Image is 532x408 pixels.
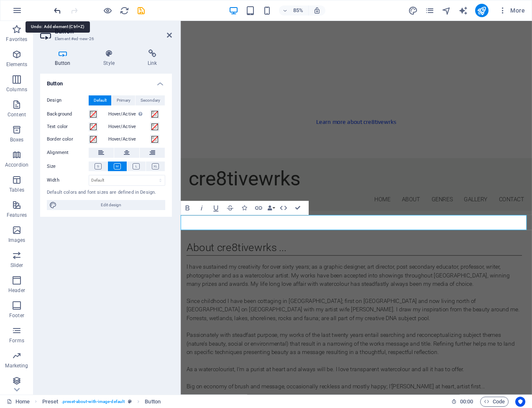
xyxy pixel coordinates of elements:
[466,398,467,405] span: :
[6,86,27,93] p: Columns
[47,148,89,158] label: Alignment
[408,6,418,15] i: Design (Ctrl+Alt+Y)
[5,162,28,168] p: Accordion
[119,5,129,15] button: reload
[55,28,172,35] h2: Button
[61,397,125,407] span: . preset-about-with-image-default
[47,189,165,196] div: Default colors and font sizes are defined in Design.
[47,134,89,144] label: Border color
[9,187,24,193] p: Tables
[460,397,473,407] span: 00 00
[59,200,163,210] span: Edit design
[128,399,132,404] i: This element is a customizable preset
[266,201,276,215] button: Data Bindings
[209,201,223,215] button: Underline (⌘U)
[47,122,89,132] label: Text color
[9,337,24,344] p: Forms
[94,95,107,105] span: Default
[5,362,28,369] p: Marketing
[108,134,150,144] label: Hover/Active
[291,201,304,215] button: Confirm (⌘+⏎)
[8,111,26,118] p: Content
[117,95,130,105] span: Primary
[55,35,155,43] h3: Element #ed-new-26
[495,4,528,17] button: More
[238,201,251,215] button: Icons
[9,312,24,319] p: Footer
[425,5,435,15] button: pages
[458,5,468,15] button: text_generator
[477,6,486,15] i: Publish
[47,95,89,105] label: Design
[252,201,265,215] button: Link
[7,212,27,218] p: Features
[42,397,59,407] span: Click to select. Double-click to edit
[515,397,525,407] button: Usercentrics
[475,4,489,17] button: publish
[102,5,113,15] button: Click here to leave preview mode and continue editing
[47,200,165,210] button: Edit design
[292,5,305,15] h6: 85%
[47,109,89,119] label: Background
[136,6,146,15] i: Save (Ctrl+S)
[442,6,451,15] i: Navigator
[52,5,62,15] button: undo
[40,49,89,67] h4: Button
[40,74,172,89] h4: Button
[223,201,237,215] button: Strikethrough
[458,6,468,15] i: AI Writer
[7,397,30,407] a: Click to cancel selection. Double-click to open Pages
[408,5,418,15] button: design
[279,5,309,15] button: 85%
[108,122,150,132] label: Hover/Active
[108,109,150,119] label: Hover/Active
[313,7,321,14] i: On resize automatically adjust zoom level to fit chosen device.
[6,36,27,43] p: Favorites
[10,136,24,143] p: Boxes
[277,201,290,215] button: HTML
[442,5,452,15] button: navigator
[47,178,89,182] label: Width
[484,397,505,407] span: Code
[480,397,509,407] button: Code
[89,49,133,67] h4: Style
[181,201,194,215] button: Bold (⌘B)
[47,162,89,172] label: Size
[136,5,146,15] button: save
[195,201,208,215] button: Italic (⌘I)
[141,95,160,105] span: Secondary
[8,287,25,294] p: Header
[451,397,473,407] h6: Session time
[112,95,135,105] button: Primary
[425,6,435,15] i: Pages (Ctrl+Alt+S)
[42,397,161,407] nav: breadcrumb
[133,49,172,67] h4: Link
[8,237,26,244] p: Images
[136,95,165,105] button: Secondary
[6,61,28,68] p: Elements
[10,262,23,269] p: Slider
[499,6,525,15] span: More
[89,95,111,105] button: Default
[145,397,161,407] span: Click to select. Double-click to edit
